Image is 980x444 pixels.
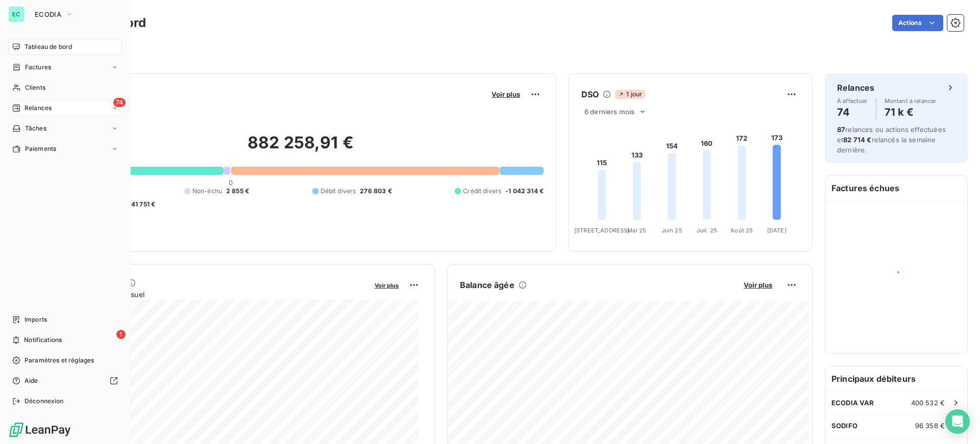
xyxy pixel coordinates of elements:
[915,422,945,430] span: 96 358 €
[843,136,871,144] span: 82 714 €
[128,200,155,209] span: -41 751 €
[837,98,868,104] span: À effectuer
[741,280,775,290] button: Voir plus
[372,280,402,290] button: Voir plus
[58,289,367,300] span: Chiffre d'affaires mensuel
[24,103,52,113] span: Relances
[661,227,682,234] tspan: Juin 25
[35,10,61,18] span: ECODIA
[8,422,71,438] img: Logo LeanPay
[24,356,94,365] span: Paramètres et réglages
[360,187,391,196] span: 276 803 €
[581,88,599,100] h6: DSO
[574,227,629,234] tspan: [STREET_ADDRESS]
[505,187,544,196] span: -1 042 314 €
[24,42,72,51] span: Tableau de bord
[192,187,222,196] span: Non-échu
[25,83,45,92] span: Clients
[492,90,520,98] span: Voir plus
[375,282,399,289] span: Voir plus
[767,227,787,234] tspan: [DATE]
[837,125,946,154] span: relances ou actions effectuées et relancés la semaine dernière.
[226,187,249,196] span: 2 855 €
[627,227,646,234] tspan: Mai 25
[885,104,937,120] h4: 71 k €
[837,82,874,94] h6: Relances
[24,315,47,324] span: Imports
[8,6,24,22] div: EC
[463,187,501,196] span: Crédit divers
[831,399,874,407] span: ECODIA VAR
[584,108,634,116] span: 6 derniers mois
[837,104,868,120] h4: 74
[885,98,937,104] span: Montant à relancer
[321,187,356,196] span: Débit divers
[8,373,122,389] a: Aide
[697,227,717,234] tspan: Juil. 25
[24,397,64,406] span: Déconnexion
[24,335,62,345] span: Notifications
[460,279,514,291] h6: Balance âgée
[730,227,753,234] tspan: Août 25
[488,90,523,99] button: Voir plus
[831,422,857,430] span: SODIFO
[24,376,38,385] span: Aide
[744,281,772,289] span: Voir plus
[116,330,126,339] span: 1
[892,15,943,31] button: Actions
[837,125,845,134] span: 87
[25,144,56,153] span: Paiements
[58,133,544,163] h2: 882 258,91 €
[615,90,645,99] span: 1 jour
[911,399,945,407] span: 400 532 €
[825,367,967,391] h6: Principaux débiteurs
[825,176,967,200] h6: Factures échues
[113,98,126,107] span: 74
[945,409,970,434] div: Open Intercom Messenger
[25,124,46,133] span: Tâches
[25,63,51,72] span: Factures
[229,178,233,187] span: 0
